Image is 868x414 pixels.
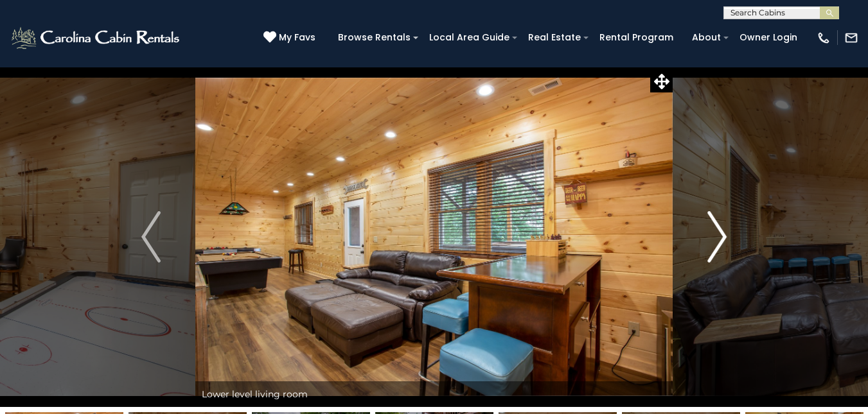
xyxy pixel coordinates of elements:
a: Browse Rentals [332,28,417,47]
a: My Favs [263,31,319,45]
a: About [686,28,727,47]
div: Lower level living room [195,381,673,407]
a: Real Estate [522,28,587,47]
button: Previous [107,67,195,407]
a: Rental Program [593,28,680,47]
img: mail-regular-white.png [844,31,858,45]
img: White-1-2.png [10,25,183,51]
span: My Favs [279,31,315,44]
a: Local Area Guide [423,28,516,47]
img: phone-regular-white.png [817,31,831,45]
a: Owner Login [733,28,804,47]
img: arrow [707,211,727,263]
img: arrow [141,211,161,263]
button: Next [673,67,761,407]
